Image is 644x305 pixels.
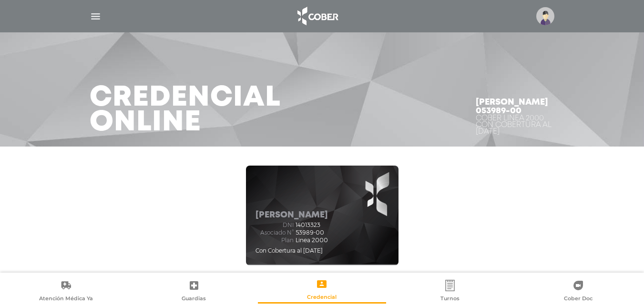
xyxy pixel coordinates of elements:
[296,237,328,244] span: Linea 2000
[2,279,130,304] a: Atención Médica Ya
[130,279,258,304] a: Guardias
[39,295,93,304] span: Atención Médica Ya
[564,295,593,304] span: Cober Doc
[536,7,554,25] img: profile-placeholder.svg
[296,222,320,228] span: 14013323
[307,294,337,302] span: Credencial
[256,222,294,228] span: dni
[90,10,102,22] img: Cober_menu-lines-white.svg
[440,295,460,304] span: Turnos
[256,229,294,236] span: Asociado N°
[292,5,342,28] img: logo_cober_home-white.png
[476,98,555,115] h4: [PERSON_NAME] 053989-00
[514,279,642,304] a: Cober Doc
[90,86,281,135] h3: Credencial Online
[182,295,206,304] span: Guardias
[256,210,328,221] h5: [PERSON_NAME]
[296,229,324,236] span: 53989-00
[476,115,555,135] div: Cober Linea 2000 Con Cobertura al [DATE]
[256,247,323,254] span: Con Cobertura al [DATE]
[386,279,514,304] a: Turnos
[258,278,386,302] a: Credencial
[256,237,294,244] span: Plan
